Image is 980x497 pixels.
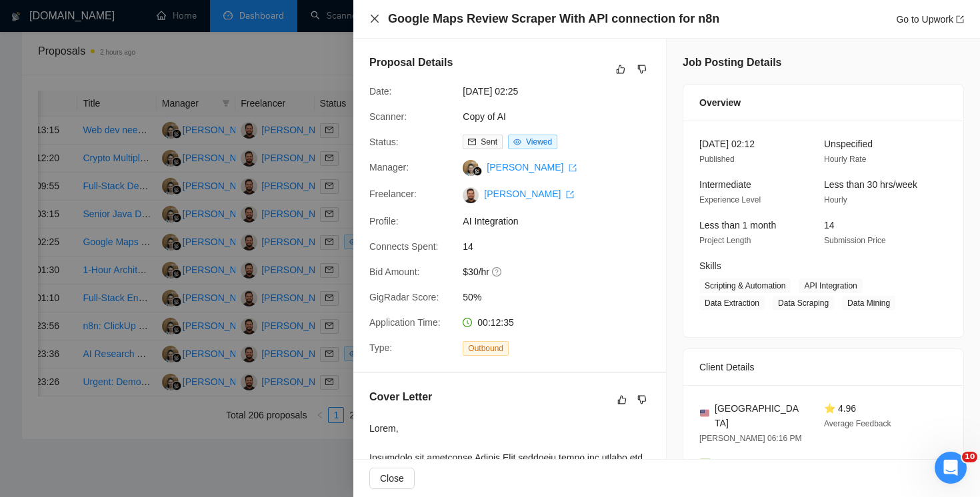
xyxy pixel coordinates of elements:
[369,342,392,353] span: Type:
[484,189,574,199] a: [PERSON_NAME] export
[699,260,721,271] span: Skills
[369,216,399,227] span: Profile:
[481,137,497,147] span: Sent
[369,241,439,252] span: Connects Spent:
[463,214,663,229] span: AI Integration
[699,278,791,293] span: Scripting & Automation
[369,111,407,122] span: Scanner:
[369,189,417,199] span: Freelancer:
[477,317,514,328] span: 00:12:35
[369,317,441,328] span: Application Time:
[799,278,862,293] span: API Integration
[369,86,391,97] span: Date:
[683,55,781,71] h5: Job Posting Details
[616,64,625,75] span: like
[492,266,503,277] span: question-circle
[842,296,895,310] span: Data Mining
[369,55,453,71] h5: Proposal Details
[824,139,873,149] span: Unspecified
[487,162,577,173] a: [PERSON_NAME] export
[468,138,476,146] span: mail
[637,394,647,405] span: dislike
[463,341,509,356] span: Outbound
[634,392,650,408] button: dislike
[824,220,835,231] span: 14
[699,236,751,245] span: Project Length
[613,61,629,77] button: like
[824,155,866,164] span: Hourly Rate
[699,195,761,205] span: Experience Level
[715,401,803,430] span: [GEOGRAPHIC_DATA]
[956,15,964,23] span: export
[824,179,917,190] span: Less than 30 hrs/week
[824,403,856,414] span: ⭐ 4.96
[369,13,380,25] button: Close
[824,236,886,245] span: Submission Price
[699,95,741,110] span: Overview
[369,13,380,24] span: close
[566,191,574,199] span: export
[463,111,506,122] a: Copy of AI
[463,187,479,203] img: c1G6oFvQWOK_rGeOIegVZUbDQsuYj_xB4b-sGzW8-UrWMS8Fcgd0TEwtWxuU7AZ-gB
[526,137,552,147] span: Viewed
[637,64,647,75] span: dislike
[369,468,415,489] button: Close
[463,264,663,279] span: $30/hr
[773,296,834,310] span: Data Scraping
[473,167,482,176] img: gigradar-bm.png
[700,408,709,418] img: 🇺🇸
[699,349,947,385] div: Client Details
[369,162,409,173] span: Manager:
[513,138,521,146] span: eye
[369,137,399,147] span: Status:
[962,452,977,462] span: 10
[614,392,630,408] button: like
[699,434,801,443] span: [PERSON_NAME] 06:16 PM
[463,239,663,254] span: 14
[824,195,847,205] span: Hourly
[824,458,900,469] span: $16.8K Total Spent
[824,419,891,428] span: Average Feedback
[463,290,663,304] span: 50%
[369,266,420,277] span: Bid Amount:
[699,179,751,190] span: Intermediate
[699,296,765,310] span: Data Extraction
[699,220,776,231] span: Less than 1 month
[699,155,735,164] span: Published
[634,61,650,77] button: dislike
[380,471,404,486] span: Close
[617,394,627,405] span: like
[463,84,663,99] span: [DATE] 02:25
[369,389,432,405] h5: Cover Letter
[699,458,745,469] span: ✅ Verified
[699,139,755,149] span: [DATE] 02:12
[935,452,967,484] iframe: Intercom live chat
[896,14,964,25] a: Go to Upworkexport
[569,164,577,172] span: export
[463,318,472,327] span: clock-circle
[369,292,439,302] span: GigRadar Score:
[388,11,719,27] h4: Google Maps Review Scraper With API connection for n8n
